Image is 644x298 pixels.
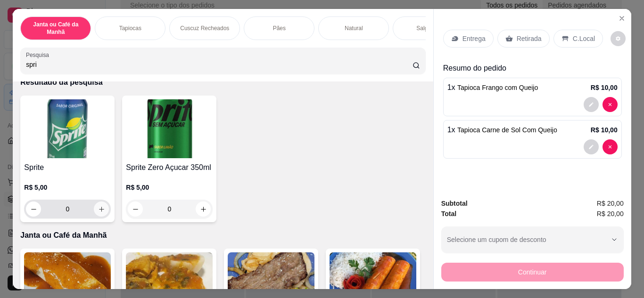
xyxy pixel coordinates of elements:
[457,84,538,91] span: Tapioca Frango com Queijo
[126,99,213,158] img: product-image
[24,162,111,173] h4: Sprite
[26,60,413,69] input: Pesquisa
[180,24,229,32] p: Cuscuz Recheados
[591,83,618,92] p: R$ 10,00
[584,139,599,154] button: decrease-product-quantity
[597,209,624,219] span: R$ 20,00
[457,126,557,134] span: Tapioca Carne de Sol Com Queijo
[126,162,213,173] h4: Sprite Zero Açucar 350ml
[597,198,624,209] span: R$ 20,00
[584,97,599,112] button: decrease-product-quantity
[614,11,629,26] button: Close
[119,24,141,32] p: Tapiocas
[573,34,595,43] p: C.Local
[345,24,363,32] p: Natural
[591,125,618,135] p: R$ 10,00
[603,139,618,154] button: decrease-product-quantity
[28,21,83,36] p: Janta ou Café da Manhã
[611,31,626,46] button: decrease-product-quantity
[603,97,618,112] button: decrease-product-quantity
[441,226,624,253] button: Selecione um cupom de desconto
[26,51,52,59] label: Pesquisa
[20,77,425,88] p: Resultado da pesquisa
[517,34,542,43] p: Retirada
[441,200,468,207] strong: Subtotal
[441,210,456,217] strong: Total
[447,82,538,93] p: 1 x
[462,34,486,43] p: Entrega
[94,201,109,217] button: increase-product-quantity
[273,24,286,32] p: Pães
[20,230,425,241] p: Janta ou Café da Manhã
[443,63,622,74] p: Resumo do pedido
[196,201,211,217] button: increase-product-quantity
[24,99,111,158] img: product-image
[26,201,41,217] button: decrease-product-quantity
[416,24,440,32] p: Salgados
[24,183,111,192] p: R$ 5,00
[447,124,557,136] p: 1 x
[126,183,213,192] p: R$ 5,00
[128,201,143,217] button: decrease-product-quantity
